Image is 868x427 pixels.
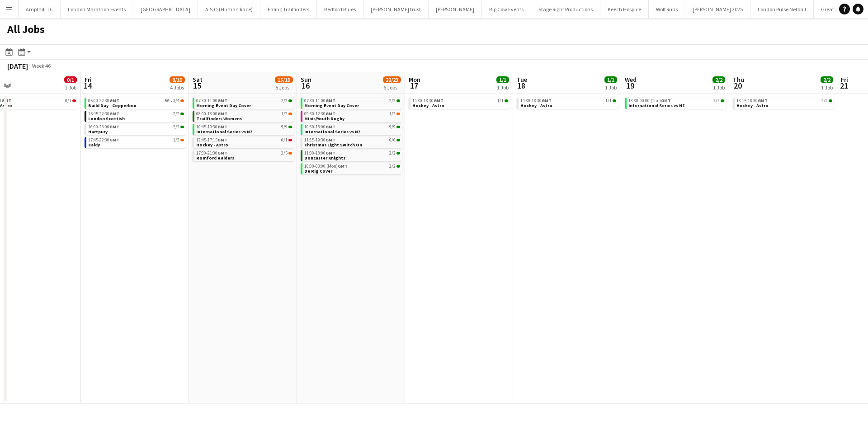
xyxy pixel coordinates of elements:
[317,0,363,18] button: Bedford Blues
[260,0,317,18] button: Ealing Trailfinders
[133,0,198,18] button: [GEOGRAPHIC_DATA]
[363,0,429,18] button: [PERSON_NAME] trust
[750,0,814,18] button: London Pulse Netball
[685,0,750,18] button: [PERSON_NAME] 2025
[61,0,133,18] button: London Marathon Events
[482,0,531,18] button: Big Cow Events
[30,62,52,69] span: Week 46
[7,61,28,70] div: [DATE]
[600,0,649,18] button: Keech Hospice
[531,0,600,18] button: Stage Right Productions
[649,0,685,18] button: Wolf Runs
[429,0,482,18] button: [PERSON_NAME]
[198,0,260,18] button: A.S.O (Human Race)
[19,0,61,18] button: Ampthill TC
